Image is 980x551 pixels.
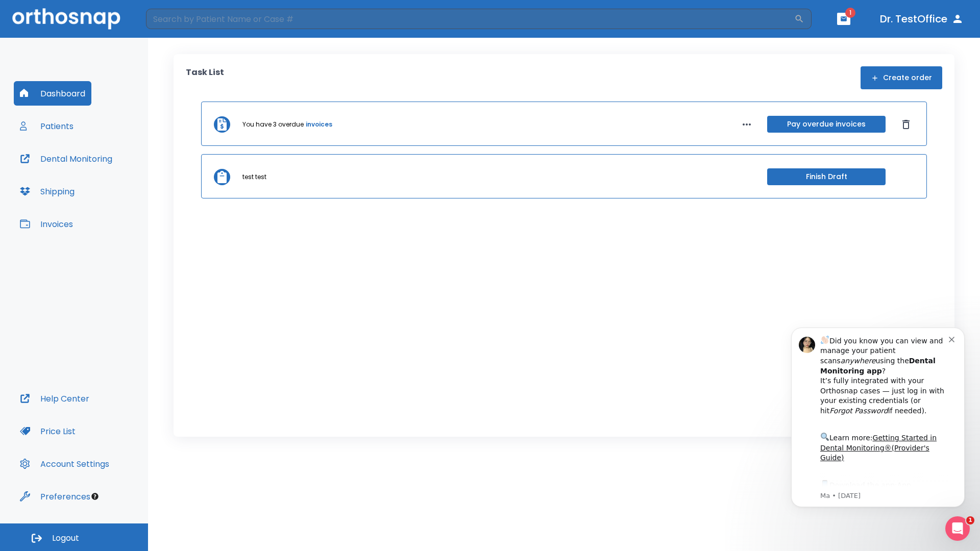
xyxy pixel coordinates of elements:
[776,315,980,546] iframe: Intercom notifications message
[845,8,855,18] span: 1
[898,116,914,133] button: Dismiss
[861,66,942,89] button: Create order
[306,120,332,129] a: invoices
[14,212,79,236] button: Invoices
[767,116,886,133] button: Pay overdue invoices
[14,146,118,171] button: Dental Monitoring
[12,8,120,29] img: Orthosnap
[186,66,224,89] p: Task List
[242,120,304,129] p: You have 3 overdue
[945,516,970,541] iframe: Intercom live chat
[242,172,266,182] p: test test
[14,179,81,204] button: Shipping
[52,533,79,544] span: Logout
[14,114,80,138] button: Patients
[876,10,968,28] button: Dr. TestOffice
[14,484,96,509] button: Preferences
[966,516,974,524] span: 1
[146,9,794,29] input: Search by Patient Name or Case #
[14,452,115,476] button: Account Settings
[90,492,100,501] div: Tooltip anchor
[767,168,886,185] button: Finish Draft
[14,81,91,106] button: Dashboard
[14,386,95,411] button: Help Center
[14,419,82,443] button: Price List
